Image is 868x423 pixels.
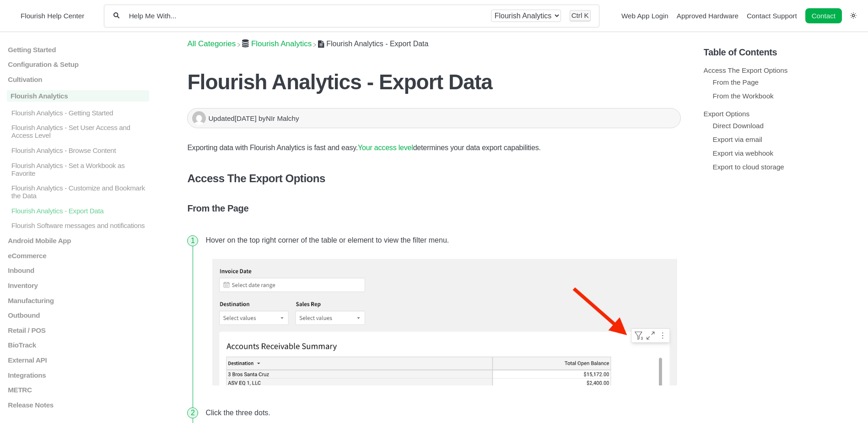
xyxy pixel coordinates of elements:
span: by [259,114,299,122]
a: Flourish Analytics [7,90,149,102]
a: Export via webhook [713,149,774,157]
kbd: K [584,11,589,19]
a: Flourish Analytics - Customize and Bookmark the Data [7,184,149,200]
p: Flourish Analytics - Customize and Bookmark the Data [11,184,150,200]
h1: Flourish Analytics - Export Data [187,70,680,94]
kbd: Ctrl [571,11,582,19]
a: Flourish Analytics - Export Data [7,207,149,215]
a: Release Notes [7,401,149,409]
a: Export to cloud storage [713,163,784,171]
a: Flourish Analytics - Set a Workbook as Favorite [7,161,149,177]
a: From the Workbook [713,92,774,100]
a: Your access level [358,144,413,152]
img: NIr Malchy [192,111,206,125]
time: [DATE] [235,114,257,122]
a: BioTrack [7,341,149,349]
span: Flourish Analytics - Export Data [326,40,428,48]
li: Contact desktop [803,10,844,22]
a: METRC [7,386,149,394]
span: Flourish Help Center [21,12,84,20]
a: Flourish Analytics - Browse Content [7,146,149,154]
a: Android Mobile App [7,237,149,244]
p: Flourish Analytics - Set User Access and Access Level [11,124,150,139]
a: Breadcrumb link to All Categories [187,39,236,48]
a: Getting Started [7,45,149,53]
img: Flourish Help Center Logo [11,10,16,22]
a: Configuration & Setup [7,60,149,68]
a: Flourish Analytics - Getting Started [7,108,149,116]
span: ​Flourish Analytics [251,39,312,49]
span: All Categories [187,39,236,49]
a: From the Page [713,78,759,86]
a: Integrations [7,371,149,379]
p: Flourish Analytics - Export Data [11,207,150,215]
a: Switch dark mode setting [850,11,857,19]
p: Flourish Analytics - Set a Workbook as Favorite [11,161,150,177]
li: Hover on the top right corner of the table or element to view the filter menu. [202,229,680,401]
a: Cultivation [7,76,149,83]
a: Manufacturing [7,296,149,304]
a: Approved Hardware navigation item [677,12,739,20]
a: Direct Download [713,122,764,130]
p: Flourish Software messages and notifications [11,222,150,229]
a: Web App Login navigation item [621,12,669,20]
a: Flourish Help Center [11,10,84,22]
a: Export via email [713,136,762,143]
a: eCommerce [7,251,149,259]
img: 1.png [205,254,677,385]
p: Flourish Analytics - Browse Content [11,146,150,154]
a: Export Options [704,110,749,118]
a: Flourish Analytics - Set User Access and Access Level [7,124,149,139]
a: External API [7,356,149,364]
a: Contact [805,8,842,23]
h5: From the Page [187,203,680,214]
a: Contact Support navigation item [747,12,797,20]
a: Flourish Software messages and notifications [7,222,149,229]
h4: Access The Export Options [187,172,680,185]
p: Exporting data with Flourish Analytics is fast and easy. determines your data export capabilities. [187,142,680,154]
span: NIr Malchy [266,114,299,122]
p: Flourish Analytics - Getting Started [11,108,150,116]
a: Access The Export Options [704,66,788,74]
a: Inventory [7,282,149,289]
span: Updated [208,114,258,122]
a: Flourish Analytics [242,39,312,48]
a: Retail / POS [7,326,149,334]
h5: Table of Contents [704,47,861,58]
a: Inbound [7,266,149,274]
a: Outbound [7,311,149,319]
input: Help Me With... [128,11,482,20]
